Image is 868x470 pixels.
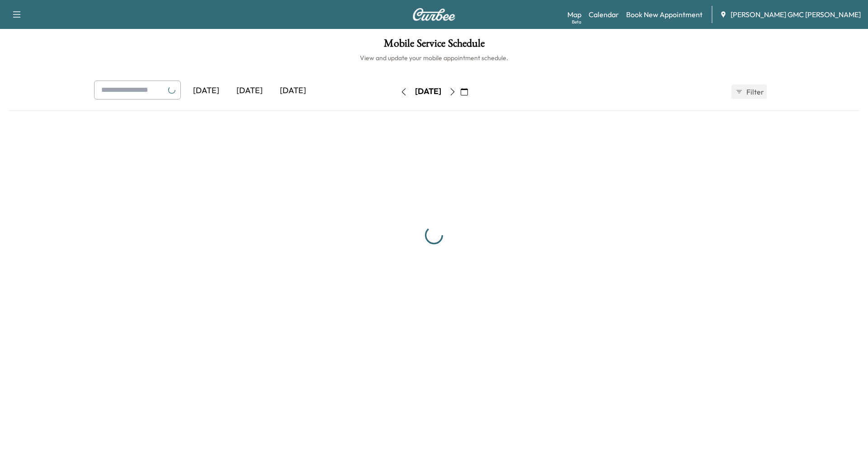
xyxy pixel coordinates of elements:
[731,9,861,20] span: [PERSON_NAME] GMC [PERSON_NAME]
[184,81,228,101] div: [DATE]
[626,9,703,20] a: Book New Appointment
[9,53,859,62] h6: View and update your mobile appointment schedule.
[731,85,767,99] button: Filter
[271,81,315,101] div: [DATE]
[589,9,619,20] a: Calendar
[572,19,581,25] div: Beta
[746,86,763,97] span: Filter
[9,38,859,53] h1: Mobile Service Schedule
[567,9,581,20] a: MapBeta
[412,8,456,21] img: Curbee Logo
[228,81,271,101] div: [DATE]
[415,86,441,97] div: [DATE]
